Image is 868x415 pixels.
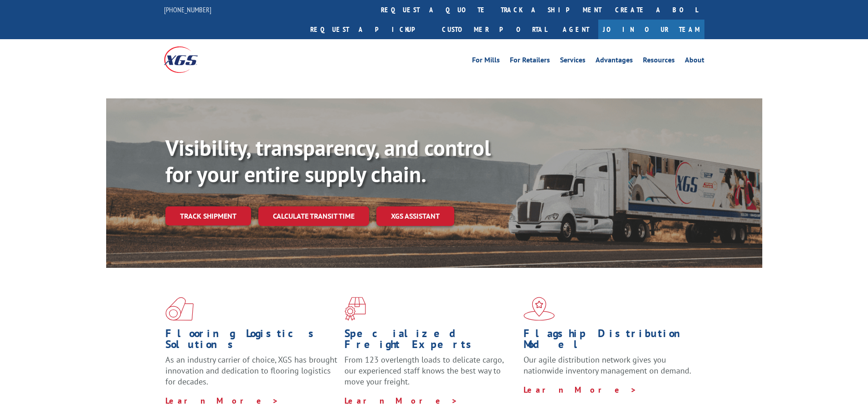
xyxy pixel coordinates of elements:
[344,328,517,354] h1: Specialized Freight Experts
[344,354,517,395] p: From 123 overlength loads to delicate cargo, our experienced staff knows the best way to move you...
[165,206,251,225] a: Track shipment
[685,56,704,67] a: About
[510,56,550,67] a: For Retailers
[524,384,637,395] a: Learn More >
[643,56,675,67] a: Resources
[524,328,696,354] h1: Flagship Distribution Model
[598,20,704,39] a: Join Our Team
[560,56,586,67] a: Services
[344,297,366,321] img: xgs-icon-focused-on-flooring-red
[165,297,194,321] img: xgs-icon-total-supply-chain-intelligence-red
[258,206,369,226] a: Calculate transit time
[435,20,554,39] a: Customer Portal
[164,5,211,14] a: [PHONE_NUMBER]
[554,20,598,39] a: Agent
[165,354,337,387] span: As an industry carrier of choice, XGS has brought innovation and dedication to flooring logistics...
[596,56,633,67] a: Advantages
[165,133,491,188] b: Visibility, transparency, and control for your entire supply chain.
[376,206,454,226] a: XGS ASSISTANT
[165,328,338,354] h1: Flooring Logistics Solutions
[524,354,691,376] span: Our agile distribution network gives you nationwide inventory management on demand.
[165,395,279,406] a: Learn More >
[303,20,435,39] a: Request a pickup
[344,395,458,406] a: Learn More >
[524,297,555,321] img: xgs-icon-flagship-distribution-model-red
[472,56,500,67] a: For Mills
